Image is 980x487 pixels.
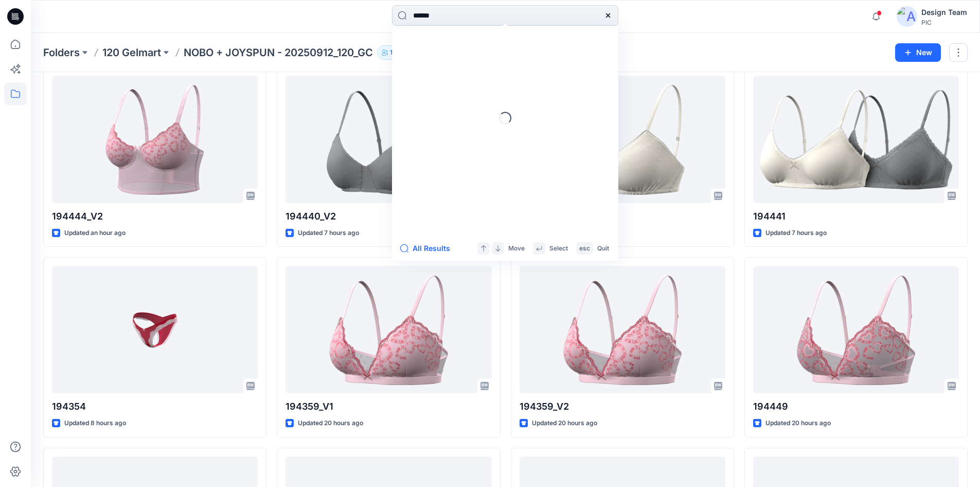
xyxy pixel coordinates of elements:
[64,228,126,239] p: Updated an hour ago
[753,399,959,414] p: 194449
[52,209,258,224] p: 194444_V2
[597,243,609,254] p: Quit
[400,242,457,255] button: All Results
[286,266,491,393] a: 194359_V1
[520,266,725,393] a: 194359_V2
[52,399,258,414] p: 194354
[765,418,831,429] p: Updated 20 hours ago
[520,399,725,414] p: 194359_V2
[52,266,258,393] a: 194354
[390,47,397,58] p: 10
[102,45,161,60] a: 120 Gelmart
[508,243,525,254] p: Move
[286,209,491,224] p: 194440_V2
[286,399,491,414] p: 194359_V1
[921,19,967,26] div: PIC
[52,76,258,203] a: 194444_V2
[520,76,725,203] a: 194440_V1
[753,266,959,393] a: 194449
[549,243,568,254] p: Select
[579,243,590,254] p: esc
[765,228,827,239] p: Updated 7 hours ago
[895,43,941,62] button: New
[286,76,491,203] a: 194440_V2
[298,228,359,239] p: Updated 7 hours ago
[897,6,917,27] img: avatar
[184,45,373,60] p: NOBO + JOYSPUN - 20250912_120_GC
[43,45,80,60] a: Folders
[753,209,959,224] p: 194441
[921,6,967,19] div: Design Team
[520,209,725,224] p: 194440_V1
[298,418,363,429] p: Updated 20 hours ago
[532,418,597,429] p: Updated 20 hours ago
[64,418,126,429] p: Updated 8 hours ago
[377,45,409,60] button: 10
[753,76,959,203] a: 194441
